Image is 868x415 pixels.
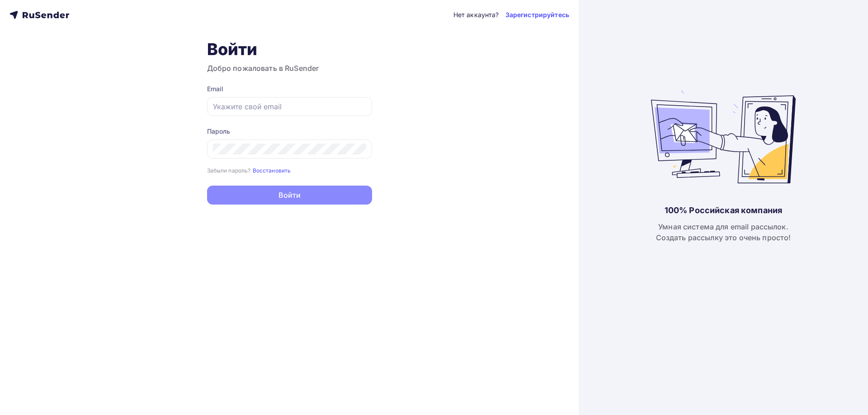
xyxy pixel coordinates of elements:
[213,101,366,112] input: Укажите свой email
[207,167,251,174] small: Забыли пароль?
[453,10,499,19] div: Нет аккаунта?
[207,63,372,74] h3: Добро пожаловать в RuSender
[656,221,791,243] div: Умная система для email рассылок. Создать рассылку это очень просто!
[505,10,569,19] a: Зарегистрируйтесь
[207,186,372,205] button: Войти
[207,84,372,93] div: Email
[253,166,291,174] a: Восстановить
[665,205,782,216] div: 100% Российская компания
[253,167,291,174] small: Восстановить
[207,39,372,59] h1: Войти
[207,127,372,136] div: Пароль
